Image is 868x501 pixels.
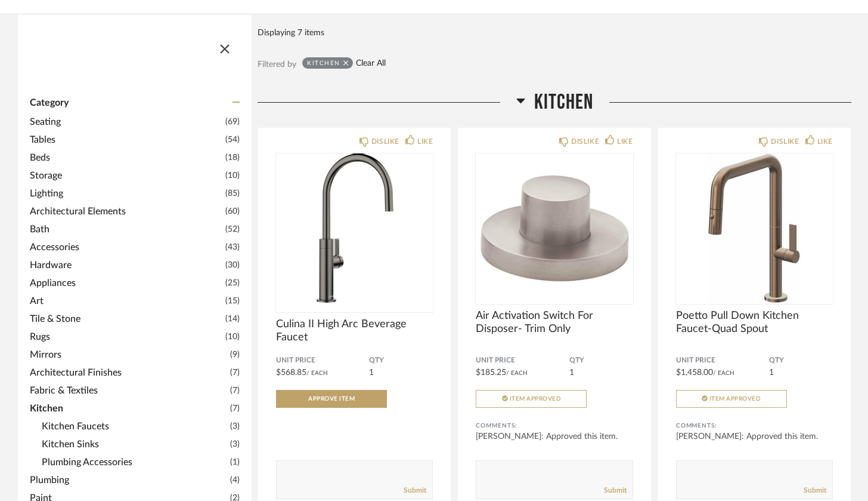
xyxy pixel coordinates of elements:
span: $568.85 [276,368,306,377]
span: Unit Price [676,356,769,365]
span: Unit Price [476,356,569,365]
img: undefined [676,153,833,303]
span: (52) [225,223,240,236]
a: Submit [804,485,826,496]
span: (25) [225,276,240,290]
span: (10) [225,169,240,182]
span: Air Activation Switch For Disposer- Trim Only [476,309,633,336]
span: QTY [769,356,833,365]
div: LIKE [617,136,633,147]
span: Kitchen [30,401,227,416]
button: Close [213,35,237,59]
span: Rugs [30,330,222,344]
span: (69) [225,115,240,128]
span: Kitchen Sinks [42,437,227,451]
a: Submit [604,485,627,496]
span: 1 [769,368,774,377]
span: Category [30,97,69,109]
span: Kitchen Faucets [42,419,227,434]
button: Item Approved [676,390,787,408]
span: Accessories [30,240,222,254]
span: Lighting [30,186,222,201]
div: Kitchen [307,59,340,67]
span: Hardware [30,258,222,272]
span: Plumbing Accessories [42,455,227,469]
span: Culina II High Arc Beverage Faucet [276,318,433,344]
span: (85) [225,187,240,200]
span: Kitchen [534,90,593,115]
span: Beds [30,150,222,165]
span: Tables [30,133,222,147]
img: undefined [476,153,633,303]
div: DISLIKE [571,136,599,147]
span: (3) [230,438,240,451]
span: Unit Price [276,356,369,365]
span: (14) [225,312,240,325]
span: (3) [230,420,240,433]
span: (4) [230,474,240,487]
span: / Each [506,370,528,376]
span: Mirrors [30,348,227,362]
span: QTY [569,356,633,365]
span: (30) [225,259,240,272]
span: (1) [230,456,240,469]
a: Clear All [356,59,386,69]
span: (43) [225,241,240,254]
span: Tile & Stone [30,312,222,326]
div: DISLIKE [371,136,399,147]
div: Filtered by [258,58,296,71]
span: 1 [569,368,574,377]
div: LIKE [417,136,433,147]
span: (60) [225,205,240,218]
div: Comments: [676,420,833,432]
span: (7) [230,366,240,379]
div: LIKE [817,136,833,147]
span: Approve Item [308,396,355,402]
span: $1,458.00 [676,368,713,377]
span: (18) [225,151,240,164]
span: Item Approved [709,396,761,402]
span: (7) [230,384,240,397]
span: / Each [306,370,328,376]
div: 0 [276,153,433,303]
span: Fabric & Textiles [30,383,227,398]
span: QTY [369,356,433,365]
span: Architectural Finishes [30,365,227,380]
span: Bath [30,222,222,236]
span: (7) [230,402,240,415]
span: Architectural Elements [30,204,222,219]
span: $185.25 [476,368,506,377]
span: Appliances [30,276,222,290]
a: Submit [404,485,426,496]
span: Item Approved [510,396,562,402]
span: (9) [230,348,240,361]
div: [PERSON_NAME]: Approved this item. [676,431,833,442]
span: 1 [369,368,374,377]
span: (15) [225,294,240,308]
button: Approve Item [276,390,387,408]
div: Comments: [476,420,633,432]
button: Item Approved [476,390,587,408]
div: Displaying 7 items [258,26,845,39]
span: Poetto Pull Down Kitchen Faucet-Quad Spout [676,309,833,336]
span: Plumbing [30,473,227,487]
span: / Each [713,370,734,376]
span: Seating [30,115,222,129]
div: [PERSON_NAME]: Approved this item. [476,431,633,442]
span: (10) [225,330,240,343]
span: Art [30,294,222,308]
span: (54) [225,133,240,146]
span: Storage [30,168,222,183]
div: DISLIKE [771,136,799,147]
img: undefined [276,153,433,303]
